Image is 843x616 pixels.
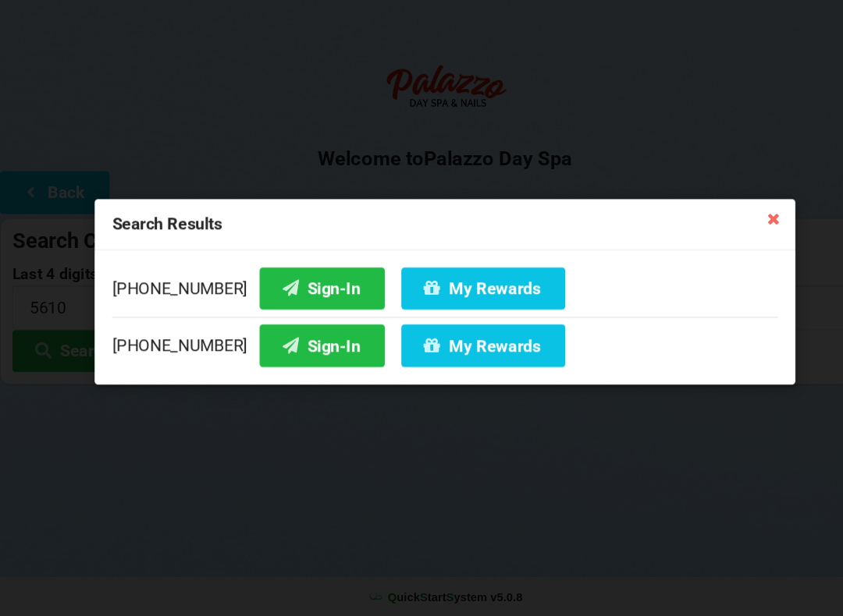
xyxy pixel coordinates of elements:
[90,221,753,269] div: Search Results
[106,285,737,331] div: [PHONE_NUMBER]
[380,285,535,324] button: My Rewards
[246,285,365,324] button: Sign-In
[246,339,365,379] button: Sign-In
[106,331,737,379] div: [PHONE_NUMBER]
[380,339,535,379] button: My Rewards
